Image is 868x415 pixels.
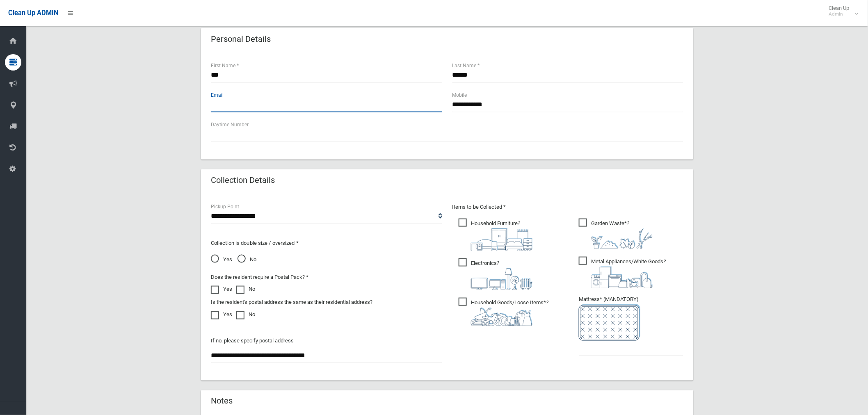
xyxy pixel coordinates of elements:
[579,219,653,249] span: Garden Waste*
[829,11,850,17] small: Admin
[211,310,232,319] label: Yes
[459,258,532,290] span: Electronics
[471,299,548,326] i: ?
[591,267,653,288] img: 36c1b0289cb1767239cdd3de9e694f19.png
[211,297,372,307] label: Is the resident's postal address the same as their residential address?
[211,238,442,248] p: Collection is double size / oversized *
[579,257,666,288] span: Metal Appliances/White Goods
[591,220,653,249] i: ?
[8,9,58,17] span: Clean Up ADMIN
[211,272,308,282] label: Does the resident require a Postal Pack? *
[579,296,683,341] span: Mattress* (MANDATORY)
[471,308,532,326] img: b13cc3517677393f34c0a387616ef184.png
[459,219,532,251] span: Household Furniture
[201,393,242,409] header: Notes
[236,310,255,319] label: No
[211,255,232,265] span: Yes
[236,284,255,294] label: No
[201,31,281,47] header: Personal Details
[471,220,532,251] i: ?
[459,298,548,326] span: Household Goods/Loose Items*
[471,268,532,290] img: 394712a680b73dbc3d2a6a3a7ffe5a07.png
[211,336,294,346] label: If no, please specify postal address
[825,5,858,17] span: Clean Up
[471,228,532,251] img: aa9efdbe659d29b613fca23ba79d85cb.png
[452,202,683,212] p: Items to be Collected *
[238,255,256,265] span: No
[201,172,285,188] header: Collection Details
[579,304,640,341] img: e7408bece873d2c1783593a074e5cb2f.png
[591,258,666,288] i: ?
[211,284,232,294] label: Yes
[471,260,532,290] i: ?
[591,228,653,249] img: 4fd8a5c772b2c999c83690221e5242e0.png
